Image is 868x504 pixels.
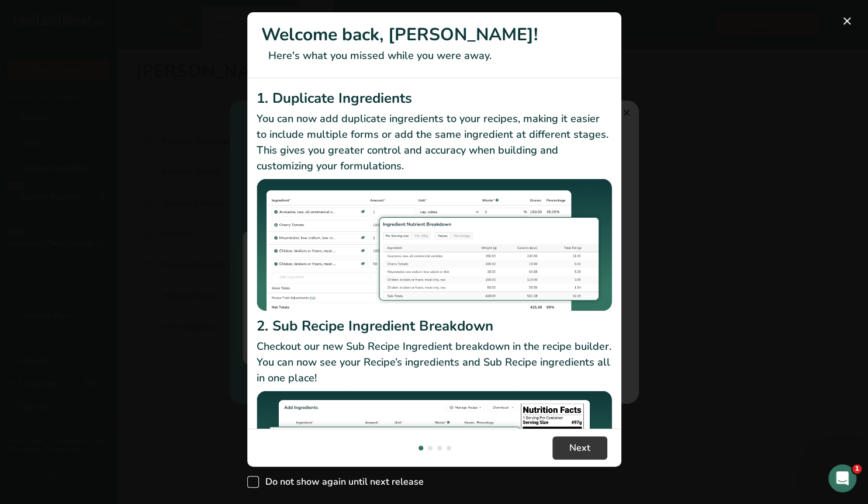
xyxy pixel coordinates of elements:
[257,111,612,174] p: You can now add duplicate ingredients to your recipes, making it easier to include multiple forms...
[261,48,607,64] p: Here's what you missed while you were away.
[552,436,607,460] button: Next
[828,464,856,492] iframe: Intercom live chat
[569,441,590,455] span: Next
[257,339,612,386] p: Checkout our new Sub Recipe Ingredient breakdown in the recipe builder. You can now see your Reci...
[257,88,612,109] h2: 1. Duplicate Ingredients
[261,22,607,48] h1: Welcome back, [PERSON_NAME]!
[259,476,424,488] span: Do not show again until next release
[852,464,862,474] span: 1
[257,315,612,336] h2: 2. Sub Recipe Ingredient Breakdown
[257,179,612,311] img: Duplicate Ingredients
